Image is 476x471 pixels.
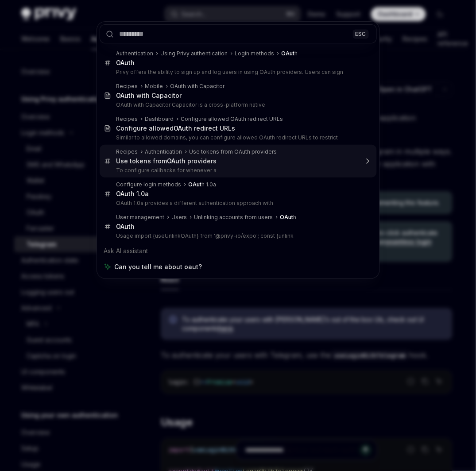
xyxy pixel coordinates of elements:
[189,181,202,188] b: OAut
[100,243,377,259] div: Ask AI assistant
[116,223,131,230] b: OAut
[116,59,135,67] div: h
[161,50,228,57] div: Using Privy authentication
[116,232,358,239] p: Usage import {useUnlinkOAuth} from '@privy-io/expo'; const {unlink
[181,116,283,123] div: Configure allowed OAuth redirect URLs
[115,263,202,271] span: Can you tell me about oaut?
[145,148,182,155] div: Authentication
[116,101,358,108] p: OAuth with Capacitor Capacitor is a cross-platform native
[174,124,189,132] b: OAut
[116,92,131,99] b: OAut
[116,190,149,198] div: h 1.0a
[190,148,277,155] div: Use tokens from OAuth providers
[282,50,295,57] b: OAut
[145,83,163,90] div: Mobile
[116,167,358,174] p: To configure callbacks for whenever a
[116,200,358,207] p: OAuth 1.0a provides a different authentication approach with
[116,148,138,155] div: Recipes
[172,214,187,221] div: Users
[116,214,165,221] div: User management
[280,214,297,221] div: h
[116,50,154,57] div: Authentication
[116,116,138,123] div: Recipes
[189,181,217,188] div: h 1.0a
[116,157,217,165] div: Use tokens from h providers
[116,92,182,100] div: h with Capacitor
[116,190,131,197] b: OAut
[170,83,225,90] div: OAuth with Capacitor
[116,134,358,141] p: Similar to allowed domains, you can configure allowed OAuth redirect URLs to restrict
[145,116,174,123] div: Dashboard
[235,50,275,57] div: Login methods
[116,181,182,188] div: Configure login methods
[116,124,236,132] div: Configure allowed h redirect URLs
[167,157,182,165] b: OAut
[116,83,138,90] div: Recipes
[116,59,131,66] b: OAut
[116,223,135,231] div: h
[194,214,273,221] div: Unlinking accounts from users
[116,69,358,76] p: Privy offers the ability to sign up and log users in using OAuth providers. Users can sign
[353,29,369,39] div: ESC
[280,214,294,220] b: OAut
[282,50,298,57] div: h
